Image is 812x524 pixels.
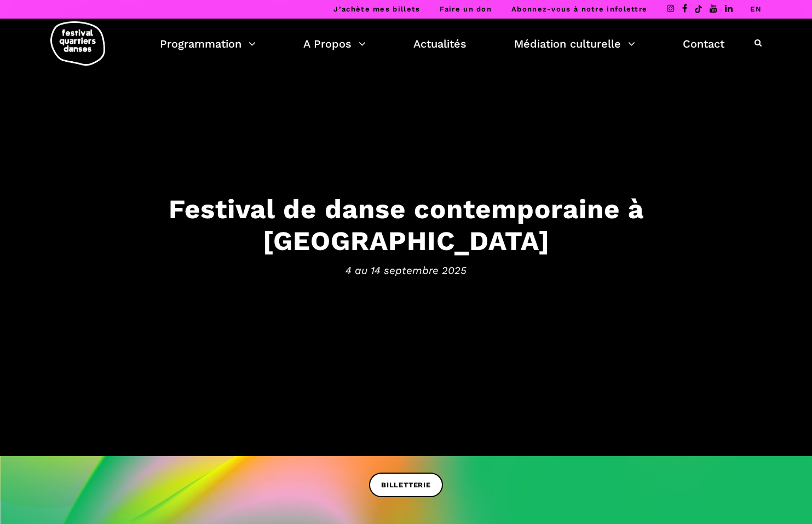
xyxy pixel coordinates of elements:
[50,21,105,66] img: logo-fqd-med
[440,5,492,13] a: Faire un don
[333,5,420,13] a: J’achète mes billets
[160,34,256,53] a: Programmation
[750,5,762,13] a: EN
[67,193,746,257] h3: Festival de danse contemporaine à [GEOGRAPHIC_DATA]
[413,34,467,53] a: Actualités
[683,34,724,53] a: Contact
[303,34,366,53] a: A Propos
[511,5,647,13] a: Abonnez-vous à notre infolettre
[369,473,443,497] a: BILLETTERIE
[67,263,746,279] span: 4 au 14 septembre 2025
[381,480,431,491] span: BILLETTERIE
[514,34,635,53] a: Médiation culturelle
